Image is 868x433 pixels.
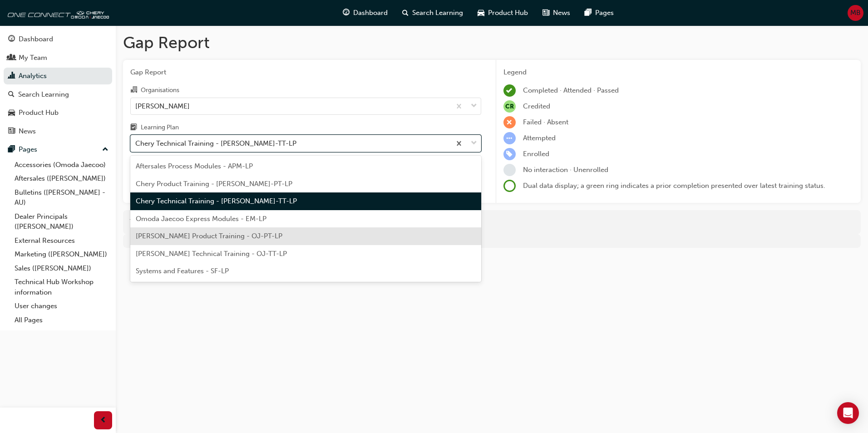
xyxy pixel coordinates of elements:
span: Completed · Attended · Passed [523,86,619,94]
a: Technical Hub Workshop information [11,275,112,299]
button: MB [848,5,863,21]
div: Legend [503,67,854,78]
span: News [553,8,570,18]
span: Chery Product Training - [PERSON_NAME]-PT-LP [136,180,292,188]
div: Pages [19,144,37,155]
span: MB [850,8,861,18]
span: chart-icon [8,72,15,80]
span: pages-icon [585,7,592,19]
h1: Gap Report [123,33,861,53]
div: Search Learning [18,89,69,100]
a: Product Hub [4,104,112,121]
span: down-icon [471,138,477,149]
a: Sales ([PERSON_NAME]) [11,261,112,276]
span: [PERSON_NAME] Product Training - OJ-PT-LP [136,232,282,240]
span: learningRecordVerb_ATTEMPT-icon [503,132,516,144]
span: Attempted [523,134,556,142]
a: car-iconProduct Hub [470,4,535,22]
span: Pages [595,8,614,18]
span: prev-icon [100,415,107,426]
a: Bulletins ([PERSON_NAME] - AU) [11,186,112,210]
a: Aftersales ([PERSON_NAME]) [11,172,112,186]
a: Accessories (Omoda Jaecoo) [11,158,112,172]
div: There are no learners to run this report against. [123,210,861,234]
span: Dual data display; a green ring indicates a prior completion presented over latest training status. [523,182,825,190]
div: News [19,126,36,137]
a: All Pages [11,313,112,327]
span: learningplan-icon [130,124,137,132]
div: Product Hub [19,108,59,118]
span: news-icon [8,128,15,136]
span: down-icon [471,100,477,112]
span: Dashboard [353,8,388,18]
button: DashboardMy TeamAnalyticsSearch LearningProduct HubNews [4,29,112,141]
a: Dashboard [4,31,112,48]
span: pages-icon [8,146,15,154]
a: External Resources [11,234,112,248]
span: Enrolled [523,150,549,158]
a: User changes [11,299,112,313]
span: search-icon [8,91,15,99]
span: Credited [523,102,550,110]
span: up-icon [102,144,108,156]
span: car-icon [8,109,15,117]
span: Gap Report [130,67,481,78]
a: guage-iconDashboard [335,4,395,22]
span: learningRecordVerb_ENROLL-icon [503,148,516,160]
span: guage-icon [8,35,15,44]
span: news-icon [542,7,549,19]
a: pages-iconPages [577,4,621,22]
span: car-icon [478,7,484,19]
button: Pages [4,141,112,158]
div: [PERSON_NAME] [135,101,190,111]
div: My Team [19,53,47,63]
a: Dealer Principals ([PERSON_NAME]) [11,210,112,234]
div: Chery Technical Training - [PERSON_NAME]-TT-LP [135,138,296,149]
a: My Team [4,49,112,66]
div: Learning Plan [141,123,179,132]
span: learningRecordVerb_NONE-icon [503,164,516,176]
span: Product Hub [488,8,528,18]
span: [PERSON_NAME] Technical Training - OJ-TT-LP [136,250,287,258]
a: search-iconSearch Learning [395,4,470,22]
span: Systems and Features - SF-LP [136,267,229,275]
a: Analytics [4,68,112,84]
span: Aftersales Process Modules - APM-LP [136,162,253,170]
span: learningRecordVerb_COMPLETE-icon [503,84,516,97]
span: Failed · Absent [523,118,568,126]
div: Open Intercom Messenger [837,402,859,424]
img: oneconnect [5,4,109,22]
span: Chery Technical Training - [PERSON_NAME]-TT-LP [136,197,297,205]
span: No interaction · Unenrolled [523,166,608,174]
span: search-icon [402,7,409,19]
span: people-icon [8,54,15,62]
a: News [4,123,112,140]
span: learningRecordVerb_FAIL-icon [503,116,516,128]
div: Dashboard [19,34,53,44]
span: organisation-icon [130,86,137,94]
span: Omoda Jaecoo Express Modules - EM-LP [136,215,266,223]
span: Search Learning [412,8,463,18]
span: guage-icon [343,7,350,19]
span: null-icon [503,100,516,113]
a: Search Learning [4,86,112,103]
a: Marketing ([PERSON_NAME]) [11,247,112,261]
div: Organisations [141,86,179,95]
a: news-iconNews [535,4,577,22]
